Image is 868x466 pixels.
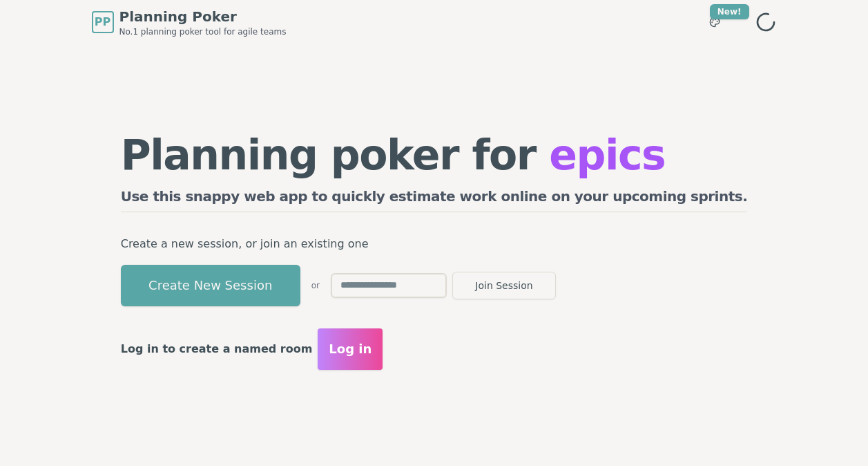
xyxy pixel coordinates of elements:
[452,272,556,299] button: Join Session
[549,131,665,179] span: epics
[702,10,727,35] button: New!
[311,280,320,291] span: or
[121,265,300,306] button: Create New Session
[121,187,748,212] h2: Use this snappy web app to quickly estimate work online on your upcoming sprints.
[329,339,372,359] span: Log in
[710,4,749,19] div: New!
[121,134,748,176] h1: Planning poker for
[95,14,110,30] span: PP
[121,234,748,254] p: Create a new session, or join an existing one
[119,26,287,37] span: No.1 planning poker tool for agile teams
[121,339,313,359] p: Log in to create a named room
[318,328,383,370] button: Log in
[92,7,287,37] a: PPPlanning PokerNo.1 planning poker tool for agile teams
[119,7,287,26] span: Planning Poker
